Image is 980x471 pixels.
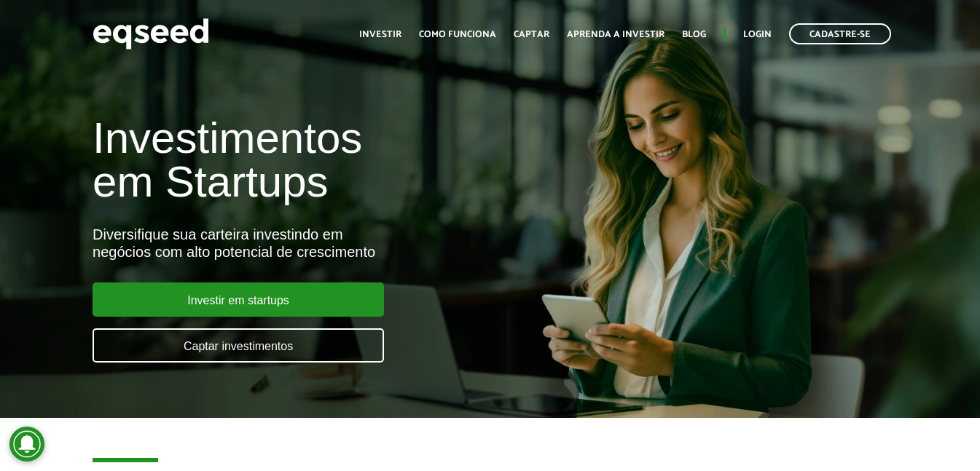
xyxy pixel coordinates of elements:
[359,30,401,39] a: Investir
[514,30,549,39] a: Captar
[789,23,891,44] a: Cadastre-se
[93,15,209,53] img: EqSeed
[682,30,706,39] a: Blog
[93,116,561,204] h1: Investimentos em Startups
[419,30,496,39] a: Como funciona
[93,282,384,317] a: Investir em startups
[743,30,772,39] a: Login
[93,226,561,261] div: Diversifique sua carteira investindo em negócios com alto potencial de crescimento
[567,30,665,39] a: Aprenda a investir
[93,328,384,363] a: Captar investimentos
